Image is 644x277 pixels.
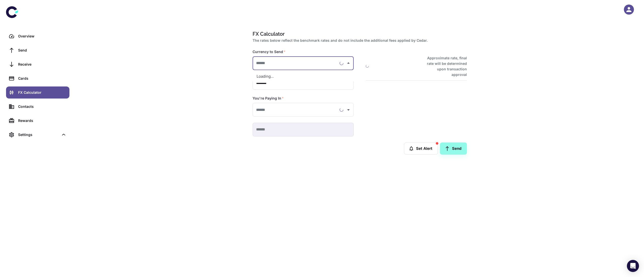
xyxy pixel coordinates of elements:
button: Set Alert [404,143,438,155]
div: Send [18,48,66,53]
h1: FX Calculator [253,30,465,38]
a: Overview [6,30,69,42]
div: Cards [18,76,66,81]
div: Settings [6,129,69,141]
div: Contacts [18,104,66,109]
label: You're Paying In [253,96,284,101]
button: Close [345,60,352,67]
div: Rewards [18,118,66,123]
label: Currency to Send [253,49,286,54]
h6: Approximate rate, final rate will be determined upon transaction approval [421,55,467,77]
a: Send [440,143,467,155]
a: Send [6,44,69,56]
a: Rewards [6,115,69,127]
div: Settings [18,132,59,137]
div: Open Intercom Messenger [627,260,639,272]
div: Receive [18,62,66,67]
a: Cards [6,72,69,84]
div: FX Calculator [18,90,66,95]
a: Receive [6,58,69,70]
div: Overview [18,33,66,39]
div: Loading... [253,70,354,83]
a: Contacts [6,101,69,113]
a: FX Calculator [6,86,69,99]
button: Open [345,106,352,113]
